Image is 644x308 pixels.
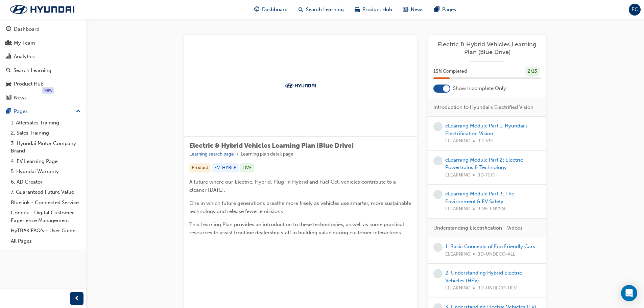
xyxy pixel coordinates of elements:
a: Learning search page [189,151,234,157]
a: 3. Hyundai Motor Company Brand [8,138,84,156]
span: Introduction to Hyundai's Electrified Vision [433,103,533,111]
span: One in which future generations breathe more freely as vehicles use smarter, more sustainable tec... [189,200,412,214]
span: guage-icon [6,26,11,32]
a: Search Learning [3,64,84,77]
div: Tooltip anchor [42,87,54,94]
a: 4. EV Learning Page [8,156,84,167]
div: Pages [14,108,28,115]
span: BD-TECH [477,171,498,179]
span: car-icon [6,81,11,87]
span: 15 % Completed [433,68,467,75]
div: Search Learning [14,67,51,74]
span: BD-UNDECO-HEV [477,284,517,292]
span: guage-icon [254,5,259,14]
span: BD-UNDECO-ALL [477,251,515,258]
span: BDI5-ENVSAF [477,205,506,213]
span: Product Hub [362,6,392,14]
a: eLearning Module Part 3: The Environment & EV Safety [445,191,514,205]
a: Analytics [3,50,84,63]
span: up-icon [76,107,81,116]
a: All Pages [8,236,84,246]
span: Dashboard [262,6,288,14]
a: guage-iconDashboard [249,3,293,17]
a: Bluelink - Connected Service [8,197,84,208]
span: learningRecordVerb_NONE-icon [433,190,443,199]
span: search-icon [6,68,11,74]
a: 2. Understanding Hybrid Electric Vehicles (HEV) [445,270,522,284]
span: pages-icon [6,109,11,115]
span: Search Learning [306,6,344,14]
div: 2 / 13 [525,67,540,76]
a: Product Hub [3,78,84,90]
span: news-icon [6,95,11,101]
span: learningRecordVerb_NONE-icon [433,156,443,165]
a: 1. Aftersales Training [8,118,84,128]
a: search-iconSearch Learning [293,3,349,17]
button: EC [629,4,641,16]
span: EC [631,6,638,14]
a: 5. Hyundai Warranty [8,166,84,177]
div: Product [189,163,211,172]
div: Dashboard [14,25,40,33]
a: 6. AD Creator [8,177,84,187]
span: news-icon [403,5,408,14]
span: chart-icon [6,54,11,60]
div: EV-HYBLP [212,163,239,172]
div: Analytics [14,53,35,61]
span: Understanding Electrification - Videos [433,224,523,232]
a: Dashboard [3,23,84,35]
span: A future where our Electric, Hybrid, Plug-in Hybrid and Fuel Cell vehicles contribute to a cleane... [189,179,397,193]
span: News [411,6,424,14]
a: Connex - Digital Customer Experience Management [8,208,84,226]
a: news-iconNews [398,3,429,17]
a: News [3,92,84,104]
a: My Team [3,37,84,49]
div: Open Intercom Messenger [621,285,637,301]
button: DashboardMy TeamAnalyticsSearch LearningProduct HubNews [3,22,84,105]
span: This Learning Plan provides an introduction to these technologies, as well as some practical reso... [189,221,405,236]
span: ELEARNING [445,137,470,145]
li: Learning plan detail page [241,150,293,158]
div: News [14,94,27,102]
button: Pages [3,105,84,118]
span: car-icon [355,5,360,14]
a: pages-iconPages [429,3,461,17]
span: learningRecordVerb_NONE-icon [433,269,443,278]
span: learningRecordVerb_NONE-icon [433,243,443,252]
img: Trak [3,2,81,17]
div: LIVE [240,163,254,172]
a: car-iconProduct Hub [349,3,398,17]
a: eLearning Module Part 1: Hyundai's Electrification Vision [445,123,528,137]
img: Trak [282,82,319,89]
span: ELEARNING [445,171,470,179]
span: ELEARNING [445,205,470,213]
span: learningRecordVerb_NONE-icon [433,122,443,131]
span: Pages [442,6,456,14]
a: eLearning Module Part 2: Electric Powertrains & Technology [445,157,523,171]
div: My Team [14,39,35,47]
span: pages-icon [434,5,439,14]
span: Show Incomplete Only [453,85,506,92]
span: Electric & Hybrid Vehicles Learning Plan (Blue Drive) [189,142,354,149]
div: Product Hub [14,80,44,88]
a: Electric & Hybrid Vehicles Learning Plan (Blue Drive) [433,41,541,56]
a: 1. Basic Concepts of Eco Friendly Cars [445,243,535,250]
span: ELEARNING [445,284,470,292]
span: ELEARNING [445,251,470,258]
span: people-icon [6,40,11,46]
span: BD-VIS [477,137,493,145]
a: 2. Sales Training [8,128,84,138]
span: prev-icon [74,294,79,303]
span: search-icon [299,5,303,14]
a: 7. Guaranteed Future Value [8,187,84,197]
a: HyTRAK FAQ's - User Guide [8,226,84,236]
